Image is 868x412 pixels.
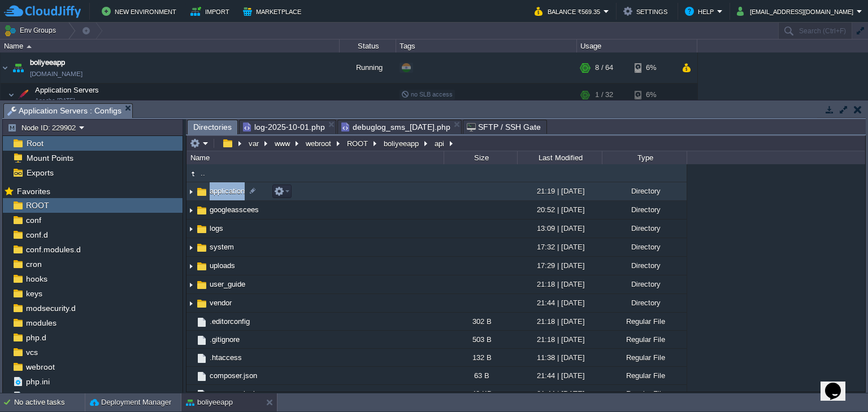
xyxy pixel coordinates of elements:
img: AMDAwAAAACH5BAEAAAAALAAAAAABAAEAAAICRAEAOw== [186,257,196,275]
div: 17:29 | [DATE] [517,257,602,274]
div: Directory [602,201,687,218]
span: log-2025-10-01.php [243,120,325,134]
span: logs [208,223,225,233]
div: 503 B [444,331,517,348]
div: Tags [397,40,576,52]
span: php.d [24,332,48,343]
div: 63 B [444,367,517,384]
div: 21:44 | [DATE] [517,294,602,312]
div: Running [340,52,396,83]
img: AMDAwAAAACH5BAEAAAAALAAAAAABAAEAAAICRAEAOw== [10,52,26,83]
button: [EMAIL_ADDRESS][DOMAIN_NAME] [737,5,857,18]
img: AMDAwAAAACH5BAEAAAAALAAAAAABAAEAAAICRAEAOw== [196,260,208,273]
li: /var/www/webroot/ROOT/boliyeeapp/api/application/logs/log-2025-10-01.php [239,120,336,134]
img: AMDAwAAAACH5BAEAAAAALAAAAAABAAEAAAICRAEAOw== [196,279,208,291]
a: Application ServersApache [DATE] [34,86,101,94]
div: 21:44 | [DATE] [517,367,602,384]
div: Directory [602,294,687,312]
span: googleasscees [208,205,261,214]
img: AMDAwAAAACH5BAEAAAAALAAAAAABAAEAAAICRAEAOw== [186,220,196,238]
img: AMDAwAAAACH5BAEAAAAALAAAAAABAAEAAAICRAEAOw== [196,334,208,347]
span: no SLB access [401,91,453,98]
img: AMDAwAAAACH5BAEAAAAALAAAAAABAAEAAAICRAEAOw== [186,295,196,312]
button: api [433,138,447,148]
img: AMDAwAAAACH5BAEAAAAALAAAAAABAAEAAAICRAEAOw== [196,370,208,383]
a: cron [24,259,44,269]
a: conf.d [24,230,50,240]
a: redeploy.conf [24,391,76,401]
a: vendor [208,298,233,308]
div: 21:18 | [DATE] [517,313,602,330]
a: composer.json [208,371,259,380]
a: modules [24,318,58,328]
div: 21:19 | [DATE] [517,182,602,200]
img: AMDAwAAAACH5BAEAAAAALAAAAAABAAEAAAICRAEAOw== [186,367,196,384]
div: Last Modified [518,151,602,164]
img: AMDAwAAAACH5BAEAAAAALAAAAAABAAEAAAICRAEAOw== [186,201,196,219]
img: AMDAwAAAACH5BAEAAAAALAAAAAABAAEAAAICRAEAOw== [196,297,208,310]
span: conf [24,215,43,225]
div: Name [188,151,444,164]
button: Marketplace [243,5,305,18]
img: AMDAwAAAACH5BAEAAAAALAAAAAABAAEAAAICRAEAOw== [1,52,10,83]
a: hooks [24,274,49,284]
a: Root [24,138,45,148]
a: .. [199,168,207,178]
span: conf.modules.d [24,244,83,255]
span: uploads [208,261,237,270]
img: AMDAwAAAACH5BAEAAAAALAAAAAABAAEAAAICRAEAOw== [15,84,31,106]
div: Size [445,151,517,164]
div: 6% [635,52,671,83]
button: www [273,138,293,148]
img: AMDAwAAAACH5BAEAAAAALAAAAAABAAEAAAICRAEAOw== [196,186,208,198]
a: application [208,186,246,196]
a: user_guide [208,279,247,289]
span: debuglog_sms_[DATE].php [341,120,450,134]
a: Mount Points [24,153,75,163]
a: .editorconfig [208,317,251,326]
span: Application Servers : Configs [7,104,121,118]
button: var [247,138,262,148]
img: AMDAwAAAACH5BAEAAAAALAAAAAABAAEAAAICRAEAOw== [196,352,208,365]
img: AMDAwAAAACH5BAEAAAAALAAAAAABAAEAAAICRAEAOw== [186,313,196,330]
span: Directories [193,120,232,134]
a: php.ini [24,376,51,387]
a: boliyeeapp [30,57,65,68]
button: Import [190,5,233,18]
button: ROOT [345,138,371,148]
a: system [208,242,236,252]
div: Directory [602,275,687,293]
span: SFTP / SSH Gate [467,120,541,134]
a: vcs [24,347,40,357]
img: AMDAwAAAACH5BAEAAAAALAAAAAABAAEAAAICRAEAOw== [196,204,208,217]
a: .gitignore [208,335,241,344]
img: AMDAwAAAACH5BAEAAAAALAAAAAABAAEAAAICRAEAOw== [186,239,196,256]
button: Balance ₹569.35 [535,5,604,18]
img: AMDAwAAAACH5BAEAAAAALAAAAAABAAEAAAICRAEAOw== [186,168,199,180]
div: Regular File [602,367,687,384]
div: 302 B [444,313,517,330]
div: 48 KB [444,385,517,402]
div: No active tasks [14,393,85,411]
div: Name [1,40,339,52]
button: Env Groups [4,23,60,38]
img: AMDAwAAAACH5BAEAAAAALAAAAAABAAEAAAICRAEAOw== [196,316,208,328]
button: Settings [623,5,671,18]
div: Directory [602,238,687,256]
button: boliyeeapp [382,138,422,148]
a: [DOMAIN_NAME] [30,68,83,80]
div: Type [603,151,687,164]
a: composer.lock [208,389,259,398]
div: 20:52 | [DATE] [517,201,602,218]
